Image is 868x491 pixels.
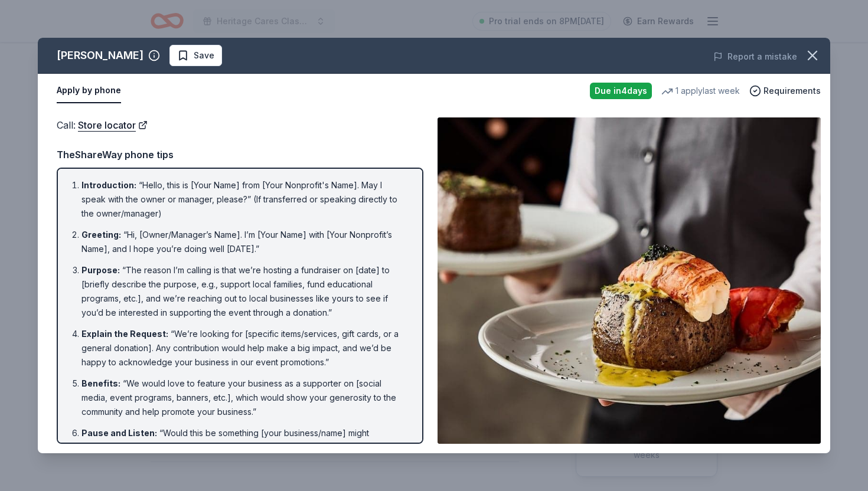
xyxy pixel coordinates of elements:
[81,228,406,256] li: “Hi, [Owner/Manager’s Name]. I’m [Your Name] with [Your Nonprofit’s Name], and I hope you’re doin...
[661,84,740,98] div: 1 apply last week
[81,426,406,454] li: “Would this be something [your business/name] might consider supporting?”
[763,84,821,98] span: Requirements
[81,265,120,275] span: Purpose :
[81,428,157,438] span: Pause and Listen :
[81,263,406,320] li: “The reason I’m calling is that we’re hosting a fundraiser on [date] to [briefly describe the pur...
[590,83,652,99] div: Due in 4 days
[57,117,423,133] div: Call :
[81,180,136,190] span: Introduction :
[57,46,143,65] div: [PERSON_NAME]
[81,230,121,240] span: Greeting :
[713,50,797,64] button: Report a mistake
[438,117,821,444] img: Image for Fleming's
[749,84,821,98] button: Requirements
[194,48,214,63] span: Save
[81,327,406,369] li: “We’re looking for [specific items/services, gift cards, or a general donation]. Any contribution...
[169,45,222,66] button: Save
[57,147,423,162] div: TheShareWay phone tips
[81,377,406,419] li: “We would love to feature your business as a supporter on [social media, event programs, banners,...
[81,329,168,339] span: Explain the Request :
[78,117,148,133] a: Store locator
[57,78,121,103] button: Apply by phone
[81,178,406,221] li: “Hello, this is [Your Name] from [Your Nonprofit's Name]. May I speak with the owner or manager, ...
[81,378,120,388] span: Benefits :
